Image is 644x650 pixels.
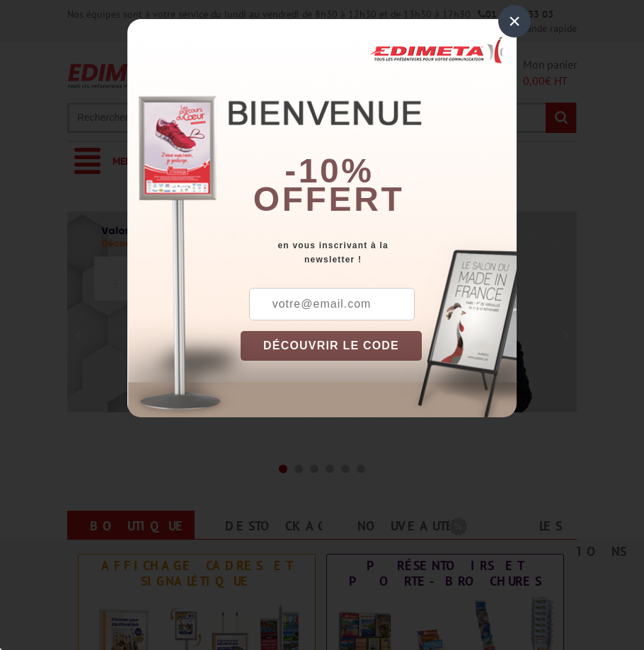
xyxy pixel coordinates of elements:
b: -10% [284,152,374,190]
font: offert [253,180,405,218]
input: votre@email.com [249,288,415,320]
div: × [498,5,531,37]
button: DÉCOUVRIR LE CODE [241,331,422,361]
div: en vous inscrivant à la newsletter ! [241,238,517,267]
